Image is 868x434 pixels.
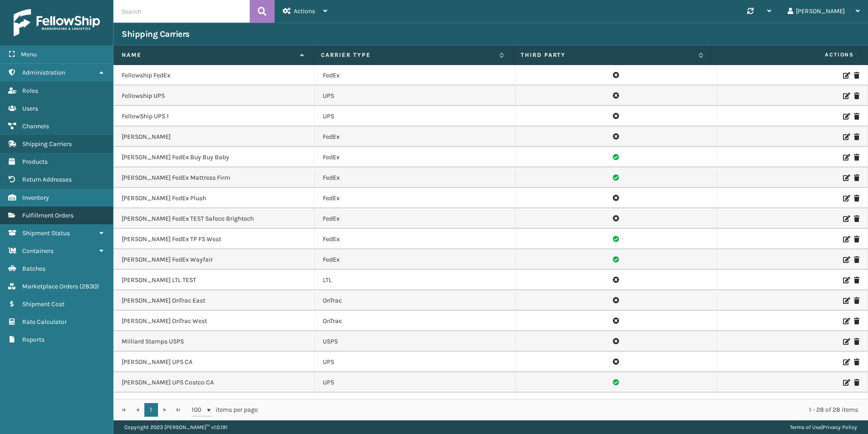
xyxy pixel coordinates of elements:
td: Fellowship FedEx [113,65,315,86]
a: 1 [144,403,158,417]
span: Return Addresses [22,176,72,183]
td: [PERSON_NAME] [113,126,315,147]
td: [PERSON_NAME] FedEx Buy Buy Baby [113,147,315,167]
span: Actions [715,47,859,62]
td: FedEx [315,249,516,270]
p: Copyright 2023 [PERSON_NAME]™ v 1.0.191 [124,420,227,434]
span: Menu [21,50,37,58]
span: ( 2830 ) [79,283,99,290]
i: Delete [854,113,859,120]
div: 1 - 28 of 28 items [271,405,858,414]
i: Edit [843,175,848,181]
i: Delete [854,318,859,324]
i: Delete [854,134,859,140]
i: Edit [843,338,848,345]
span: Actions [294,7,315,15]
i: Edit [843,298,848,304]
i: Edit [843,93,848,99]
td: FedEx [315,229,516,249]
td: UPS [315,372,516,393]
label: Carrier Type [321,51,494,59]
i: Edit [843,154,848,161]
i: Edit [843,216,848,222]
span: Shipment Status [22,229,70,237]
i: Delete [854,195,859,202]
td: [PERSON_NAME] LTL TEST [113,270,315,290]
td: USPS [315,331,516,352]
i: Edit [843,195,848,202]
a: Terms of Use [790,424,821,430]
span: Rate Calculator [22,318,67,326]
a: Privacy Policy [823,424,857,430]
i: Edit [843,72,848,79]
i: Delete [854,359,859,365]
span: Channels [22,122,49,130]
span: Shipping Carriers [22,140,72,148]
span: Administration [22,69,65,76]
td: FedEx [315,188,516,208]
td: LTL [315,270,516,290]
i: Delete [854,175,859,181]
i: Edit [843,236,848,242]
td: OnTrac [315,311,516,331]
label: Third Party [521,51,694,59]
td: Fellowship UPS [113,86,315,106]
td: Milliard Stamps USPS [113,331,315,352]
span: 100 [192,405,205,414]
span: items per page [192,403,258,417]
i: Edit [843,359,848,365]
td: UPS [315,352,516,372]
td: [PERSON_NAME] FedEx Wayfair [113,249,315,270]
td: FedEx [315,167,516,188]
span: Reports [22,336,44,343]
i: Delete [854,216,859,222]
i: Edit [843,257,848,263]
td: FedEx [315,65,516,86]
i: Edit [843,134,848,140]
td: UPS [315,86,516,106]
td: OnTrac [315,290,516,311]
span: Products [22,158,48,166]
span: Inventory [22,194,49,202]
td: FedEx [315,147,516,167]
td: [PERSON_NAME] OnTrac West [113,311,315,331]
td: [PERSON_NAME] UPS CA [113,352,315,372]
td: [PERSON_NAME] UPS Costco CA [113,372,315,393]
td: FedEx [315,126,516,147]
label: Name [122,51,296,59]
img: logo [14,9,100,36]
span: Containers [22,247,54,255]
i: Edit [843,113,848,120]
i: Edit [843,318,848,324]
i: Delete [854,93,859,99]
td: [PERSON_NAME] UPS Freight Innovation [113,393,315,413]
i: Edit [843,277,848,283]
h3: Shipping Carriers [122,29,190,40]
i: Delete [854,379,859,386]
td: [PERSON_NAME] FedEx Mattress Firm [113,167,315,188]
td: [PERSON_NAME] OnTrac East [113,290,315,311]
i: Delete [854,257,859,263]
span: Shipment Cost [22,300,64,308]
span: Users [22,105,38,112]
td: [PERSON_NAME] FedEx TP FS West [113,229,315,249]
i: Delete [854,277,859,283]
i: Delete [854,154,859,161]
i: Edit [843,379,848,386]
i: Delete [854,72,859,79]
td: [PERSON_NAME] FedEx TEST Safeco Brightech [113,208,315,229]
td: UPS [315,393,516,413]
span: Marketplace Orders [22,283,78,290]
i: Delete [854,298,859,304]
i: Delete [854,236,859,242]
td: FedEx [315,208,516,229]
div: | [790,420,857,434]
td: [PERSON_NAME] FedEx Plush [113,188,315,208]
span: Roles [22,87,38,95]
span: Fulfillment Orders [22,212,74,219]
span: Batches [22,265,45,273]
td: FellowShip UPS 1 [113,106,315,126]
td: UPS [315,106,516,126]
i: Delete [854,338,859,345]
